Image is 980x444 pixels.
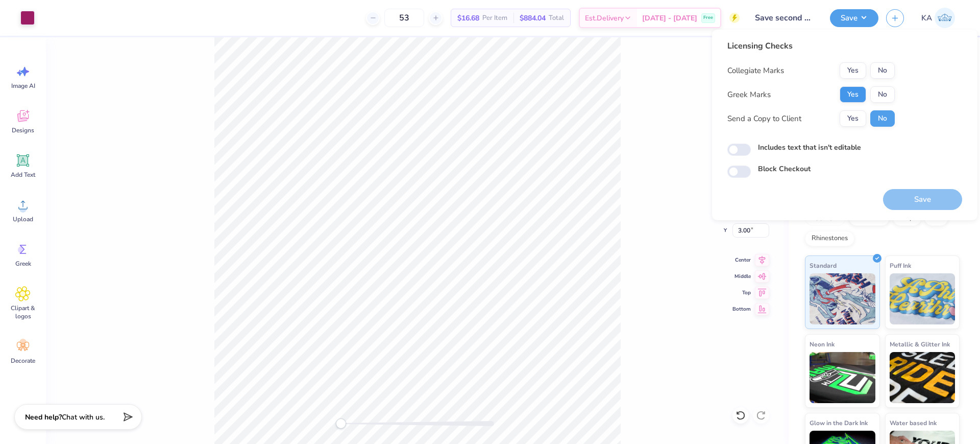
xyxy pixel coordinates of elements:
[25,412,62,422] strong: Need help?
[703,14,713,21] span: Free
[870,110,895,127] button: No
[870,62,895,79] button: No
[935,8,955,28] img: Kate Agsalon
[727,113,801,125] div: Send a Copy to Client
[890,352,955,403] img: Metallic & Glitter Ink
[585,13,624,24] span: Est. Delivery
[11,171,35,179] span: Add Text
[13,215,33,223] span: Upload
[810,260,837,271] span: Standard
[336,418,346,429] div: Accessibility label
[890,273,955,324] img: Puff Ink
[727,65,784,77] div: Collegiate Marks
[727,40,895,52] div: Licensing Checks
[810,339,835,349] span: Neon Ink
[810,352,875,403] img: Neon Ink
[732,272,751,281] span: Middle
[642,13,697,24] span: [DATE] - [DATE]
[11,357,35,365] span: Decorate
[747,8,822,28] input: Untitled Design
[482,13,507,24] span: Per Item
[840,110,866,127] button: Yes
[62,412,105,422] span: Chat with us.
[810,273,875,324] img: Standard
[732,305,751,313] span: Bottom
[732,256,751,264] span: Center
[727,89,771,101] div: Greek Marks
[917,8,960,28] a: KA
[810,417,868,428] span: Glow in the Dark Ink
[758,163,811,174] label: Block Checkout
[890,417,937,428] span: Water based Ink
[6,304,40,320] span: Clipart & logos
[870,86,895,103] button: No
[457,13,479,24] span: $16.68
[758,142,861,153] label: Includes text that isn't editable
[840,86,866,103] button: Yes
[12,126,34,134] span: Designs
[890,260,911,271] span: Puff Ink
[520,13,546,24] span: $884.04
[830,9,878,27] button: Save
[384,9,424,27] input: – –
[921,12,932,24] span: KA
[805,231,854,246] div: Rhinestones
[11,82,35,90] span: Image AI
[732,289,751,297] span: Top
[890,339,950,349] span: Metallic & Glitter Ink
[549,13,564,24] span: Total
[15,260,31,268] span: Greek
[840,62,866,79] button: Yes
